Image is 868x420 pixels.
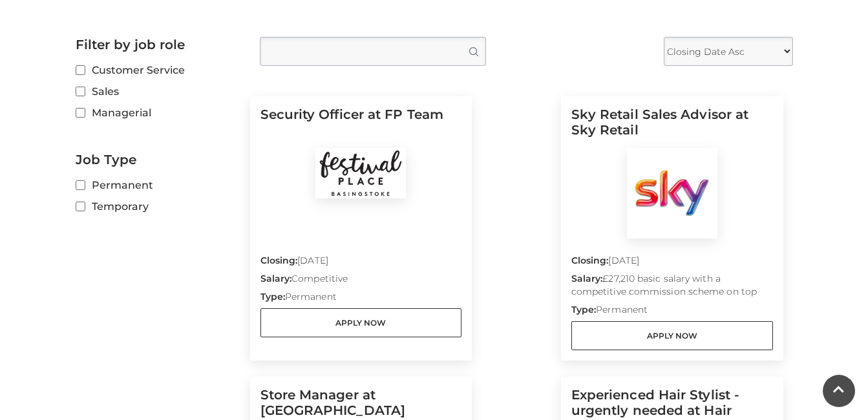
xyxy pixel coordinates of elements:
label: Sales [76,83,240,100]
p: £27,210 basic salary with a competitive commission scheme on top [571,272,773,303]
label: Managerial [76,105,240,121]
img: Festival Place [315,148,406,198]
p: Competitive [260,272,462,290]
strong: Closing: [571,255,609,266]
strong: Type: [260,291,285,302]
h5: Sky Retail Sales Advisor at Sky Retail [571,107,773,148]
img: Sky Retail [627,148,717,238]
h5: Security Officer at FP Team [260,107,462,148]
p: [DATE] [260,254,462,272]
a: Apply Now [260,308,462,337]
strong: Type: [571,304,596,315]
h2: Job Type [76,152,240,167]
strong: Salary: [571,273,603,284]
label: Customer Service [76,62,240,78]
label: Permanent [76,177,240,193]
label: Temporary [76,198,240,215]
p: Permanent [260,290,462,308]
strong: Closing: [260,255,298,266]
a: Apply Now [571,321,773,350]
p: [DATE] [571,254,773,272]
strong: Salary: [260,273,292,284]
p: Permanent [571,303,773,321]
h2: Filter by job role [76,37,240,52]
